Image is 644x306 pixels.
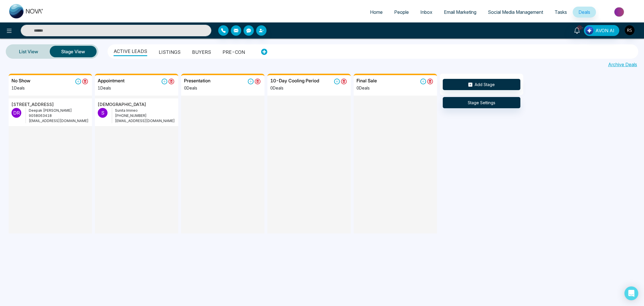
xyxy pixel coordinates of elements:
[370,9,383,15] span: Home
[624,286,638,300] div: Open Intercom Messenger
[115,113,175,118] p: [PHONE_NUMBER]
[184,78,210,83] h5: Presentation
[438,7,482,18] a: Email Marketing
[549,7,573,18] a: Tasks
[420,9,432,15] span: Inbox
[115,108,175,113] p: Sunita Imineo
[570,25,584,35] a: 10+
[98,78,124,83] h5: Appointment
[98,85,124,91] p: 1 Deals
[578,9,590,15] span: Deals
[29,118,89,123] p: [EMAIL_ADDRESS][DOMAIN_NAME]
[114,45,147,56] li: ACTIVE LEADS
[356,78,377,83] h5: Final Sale
[577,25,582,30] span: 10+
[7,45,50,58] a: List View
[192,46,211,56] li: BUYERS
[50,46,97,57] button: Stage View
[159,46,181,56] li: LISTINGS
[444,9,476,15] span: Email Marketing
[223,46,245,56] li: PRE-CON
[98,101,146,108] p: [DEMOGRAPHIC_DATA]
[415,7,438,18] a: Inbox
[585,26,593,35] img: Lead Flow
[11,85,30,91] p: 1 Deals
[364,7,388,18] a: Home
[11,108,21,118] p: D R
[394,9,409,15] span: People
[270,78,319,83] h5: 10-Day Cooling Period
[482,7,549,18] a: Social Media Management
[608,61,637,68] a: Archive Deals
[29,113,89,118] p: 9058063418
[29,108,89,113] p: Deepak [PERSON_NAME]
[9,4,44,18] img: Nova CRM Logo
[388,7,415,18] a: People
[584,25,619,36] button: AVON AI
[356,85,377,91] p: 0 Deals
[595,27,614,34] span: AVON AI
[115,118,175,123] p: [EMAIL_ADDRESS][DOMAIN_NAME]
[555,9,567,15] span: Tasks
[98,108,108,118] p: S
[443,79,520,90] button: Add Stage
[573,7,596,18] a: Deals
[11,101,54,108] p: [STREET_ADDRESS]
[599,5,641,18] img: Market-place.gif
[625,25,635,35] img: User Avatar
[270,85,319,91] p: 0 Deals
[11,78,30,83] h5: No Show
[443,97,520,108] button: Stage Settings
[184,85,210,91] p: 0 Deals
[488,9,543,15] span: Social Media Management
